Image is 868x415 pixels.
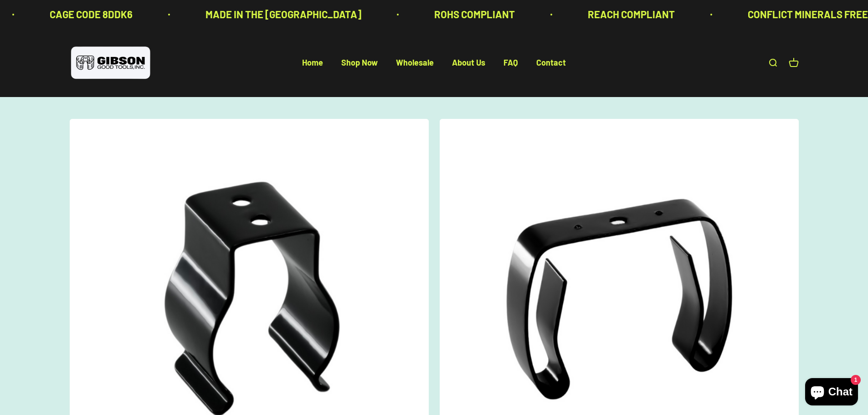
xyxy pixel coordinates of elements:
[396,58,434,68] a: Wholesale
[302,58,323,68] a: Home
[802,378,861,408] inbox-online-store-chat: Shopify online store chat
[205,6,361,22] p: MADE IN THE [GEOGRAPHIC_DATA]
[341,58,378,68] a: Shop Now
[503,58,518,68] a: FAQ
[50,6,133,22] p: CAGE CODE 8DDK6
[748,6,868,22] p: CONFLICT MINERALS FREE
[434,6,515,22] p: ROHS COMPLIANT
[536,58,566,68] a: Contact
[588,6,675,22] p: REACH COMPLIANT
[452,58,485,68] a: About Us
